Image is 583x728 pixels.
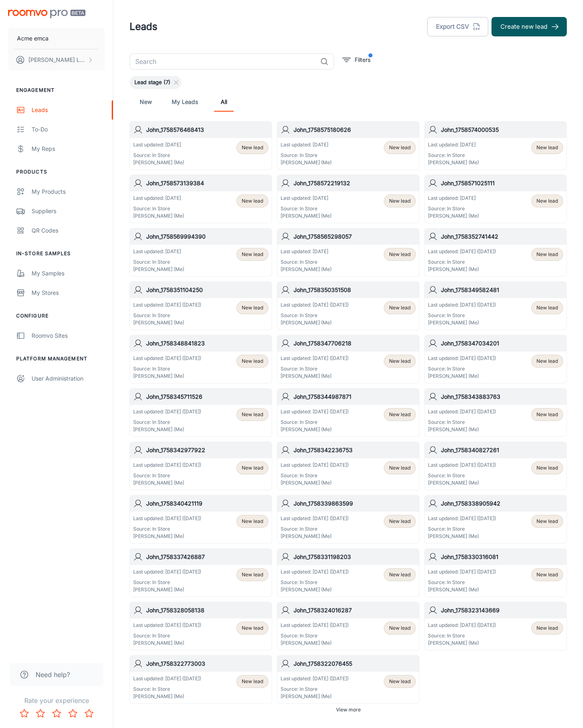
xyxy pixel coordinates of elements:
[130,388,272,437] a: John_1758345711526Last updated: [DATE] ([DATE])Source: In Store[PERSON_NAME] (Me)New lead
[242,197,263,205] span: New lead
[428,365,496,372] p: Source: In Store
[441,499,563,508] h6: John_1758338905942
[146,179,268,188] h6: John_1758573139384
[242,678,263,685] span: New lead
[146,659,268,668] h6: John_1758322773003
[281,472,349,479] p: Source: In Store
[146,392,268,401] h6: John_1758345711526
[8,10,85,18] img: Roomvo PRO Beta
[133,675,201,682] p: Last updated: [DATE] ([DATE])
[277,121,419,170] a: John_1758575180626Last updated: [DATE]Source: In Store[PERSON_NAME] (Me)New lead
[130,78,175,87] span: Lead stage (7)
[281,365,349,372] p: Source: In Store
[136,92,155,112] a: New
[294,499,416,508] h6: John_1758339863599
[536,144,558,151] span: New lead
[294,179,416,188] h6: John_1758572219132
[294,286,416,294] h6: John_1758350351508
[130,548,272,597] a: John_1758337426887Last updated: [DATE] ([DATE])Source: In Store[PERSON_NAME] (Me)New lead
[428,205,479,212] p: Source: In Store
[428,639,496,647] p: [PERSON_NAME] (Me)
[146,446,268,455] h6: John_1758342977922
[424,548,567,597] a: John_1758330316081Last updated: [DATE] ([DATE])Source: In Store[PERSON_NAME] (Me)New lead
[428,408,496,415] p: Last updated: [DATE] ([DATE])
[294,339,416,348] h6: John_1758347706218
[242,358,263,365] span: New lead
[130,228,272,277] a: John_1758569994390Last updated: [DATE]Source: In Store[PERSON_NAME] (Me)New lead
[428,301,496,309] p: Last updated: [DATE] ([DATE])
[424,175,567,223] a: John_1758571025111Last updated: [DATE]Source: In Store[PERSON_NAME] (Me)New lead
[281,579,349,586] p: Source: In Store
[146,232,268,241] h6: John_1758569994390
[133,312,201,319] p: Source: In Store
[333,704,364,716] button: View more
[133,693,201,700] p: [PERSON_NAME] (Me)
[424,495,567,544] a: John_1758338905942Last updated: [DATE] ([DATE])Source: In Store[PERSON_NAME] (Me)New lead
[146,286,268,294] h6: John_1758351104250
[281,525,349,533] p: Source: In Store
[336,706,361,713] span: View more
[130,121,272,170] a: John_1758576468413Last updated: [DATE]Source: In Store[PERSON_NAME] (Me)New lead
[277,388,419,437] a: John_1758344987871Last updated: [DATE] ([DATE])Source: In Store[PERSON_NAME] (Me)New lead
[389,571,411,578] span: New lead
[428,426,496,433] p: [PERSON_NAME] (Me)
[281,152,332,159] p: Source: In Store
[428,159,479,166] p: [PERSON_NAME] (Me)
[281,479,349,487] p: [PERSON_NAME] (Me)
[281,248,332,255] p: Last updated: [DATE]
[130,53,317,70] input: Search
[389,304,411,311] span: New lead
[277,281,419,330] a: John_1758350351508Last updated: [DATE] ([DATE])Source: In Store[PERSON_NAME] (Me)New lead
[428,266,496,273] p: [PERSON_NAME] (Me)
[389,518,411,525] span: New lead
[8,28,105,49] button: Acme emca
[281,622,349,629] p: Last updated: [DATE] ([DATE])
[146,499,268,508] h6: John_1758340421119
[6,696,106,705] p: Rate your experience
[133,152,184,159] p: Source: In Store
[146,125,268,134] h6: John_1758576468413
[32,226,105,235] div: QR Codes
[65,705,81,722] button: Rate 4 star
[389,144,411,151] span: New lead
[536,197,558,205] span: New lead
[133,195,184,202] p: Last updated: [DATE]
[424,121,567,170] a: John_1758574000535Last updated: [DATE]Source: In Store[PERSON_NAME] (Me)New lead
[424,442,567,490] a: John_1758340827261Last updated: [DATE] ([DATE])Source: In Store[PERSON_NAME] (Me)New lead
[32,144,105,153] div: My Reps
[389,464,411,472] span: New lead
[133,319,201,326] p: [PERSON_NAME] (Me)
[294,392,416,401] h6: John_1758344987871
[133,248,184,255] p: Last updated: [DATE]
[32,187,105,196] div: My Products
[389,678,411,685] span: New lead
[32,125,105,134] div: To-do
[294,606,416,615] h6: John_1758324016287
[441,339,563,348] h6: John_1758347034201
[277,228,419,277] a: John_1758565298057Last updated: [DATE]Source: In Store[PERSON_NAME] (Me)New lead
[281,419,349,426] p: Source: In Store
[294,446,416,455] h6: John_1758342236753
[428,622,496,629] p: Last updated: [DATE] ([DATE])
[441,179,563,188] h6: John_1758571025111
[133,525,201,533] p: Source: In Store
[281,426,349,433] p: [PERSON_NAME] (Me)
[32,288,105,297] div: My Stores
[340,53,372,66] button: filter
[536,251,558,258] span: New lead
[428,461,496,469] p: Last updated: [DATE] ([DATE])
[281,639,349,647] p: [PERSON_NAME] (Me)
[281,195,332,202] p: Last updated: [DATE]
[133,461,201,469] p: Last updated: [DATE] ([DATE])
[281,693,349,700] p: [PERSON_NAME] (Me)
[242,571,263,578] span: New lead
[242,464,263,472] span: New lead
[281,266,332,273] p: [PERSON_NAME] (Me)
[281,258,332,266] p: Source: In Store
[16,705,32,722] button: Rate 1 star
[281,515,349,522] p: Last updated: [DATE] ([DATE])
[428,568,496,576] p: Last updated: [DATE] ([DATE])
[428,533,496,540] p: [PERSON_NAME] (Me)
[536,464,558,472] span: New lead
[214,92,234,112] a: All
